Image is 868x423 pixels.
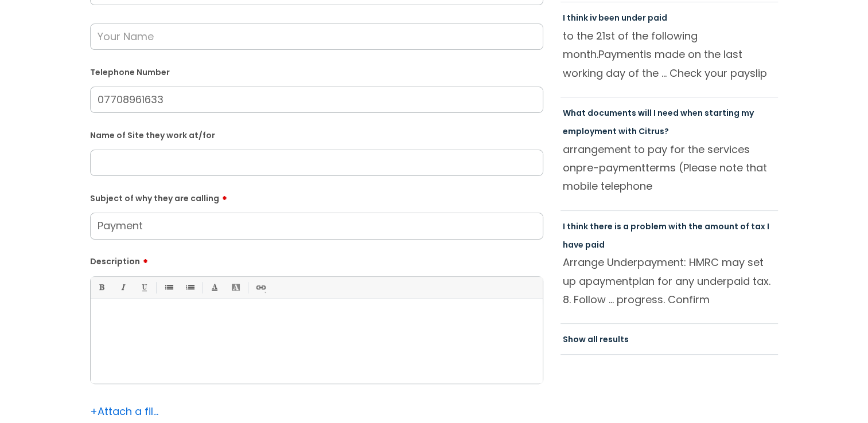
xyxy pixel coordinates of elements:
[90,253,543,267] label: Description
[228,280,243,295] a: Back Color
[90,402,159,421] div: Attach a file
[90,65,543,77] label: Telephone Number
[115,280,130,295] a: Italic (Ctrl-I)
[90,23,543,50] input: Your Name
[137,280,151,295] a: Underline(Ctrl-U)
[563,221,769,250] a: I think there is a problem with the amount of tax I have paid
[576,160,645,175] span: pre-payment
[161,280,176,295] a: • Unordered List (Ctrl-Shift-7)
[90,190,543,203] label: Subject of why they are calling
[563,27,776,82] p: to the 21st of the following month. is made on the last working day of the ... Check your payslip...
[563,140,776,195] p: arrangement to pay for the services on terms (Please note that mobile telephone
[94,280,108,295] a: Bold (Ctrl-B)
[90,128,543,140] label: Name of Site they work at/for
[253,280,267,295] a: Link
[563,107,754,137] a: What documents will I need when starting my employment with Citrus?
[207,280,221,295] a: Font Color
[563,12,667,23] a: I think iv been under paid
[598,47,644,61] span: Payment
[182,280,197,295] a: 1. Ordered List (Ctrl-Shift-8)
[563,334,629,345] a: Show all results
[586,274,632,288] span: payment
[563,253,776,308] p: Arrange Underpayment: HMRC may set up a plan for any underpaid tax. 8. Follow ... progress. Confi...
